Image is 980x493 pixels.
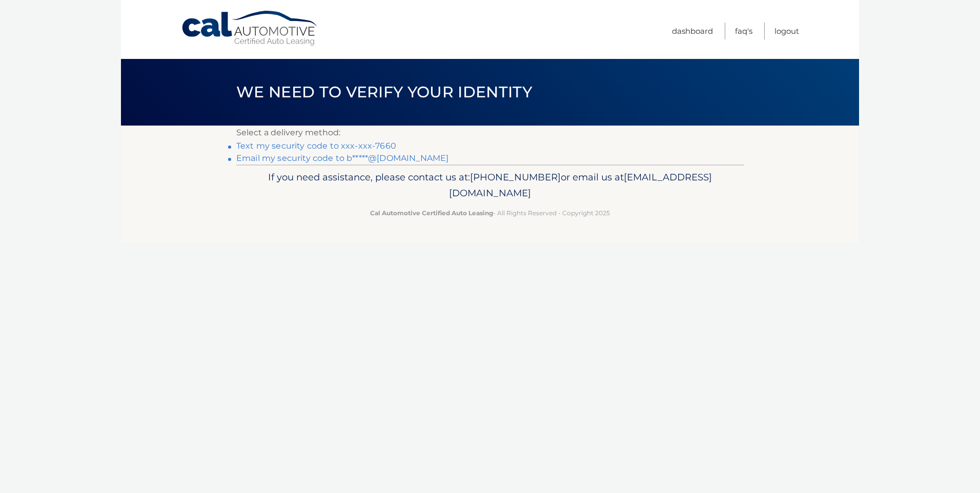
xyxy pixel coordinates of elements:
[735,23,752,39] a: FAQ's
[236,126,744,140] p: Select a delivery method:
[243,208,737,218] p: - All Rights Reserved - Copyright 2025
[243,169,737,202] p: If you need assistance, please contact us at: or email us at
[236,153,448,163] a: Email my security code to b*****@[DOMAIN_NAME]
[236,141,396,151] a: Text my security code to xxx-xxx-7660
[672,23,713,39] a: Dashboard
[370,209,493,217] strong: Cal Automotive Certified Auto Leasing
[774,23,799,39] a: Logout
[470,171,561,183] span: [PHONE_NUMBER]
[181,10,319,47] a: Cal Automotive
[236,83,532,101] span: We need to verify your identity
